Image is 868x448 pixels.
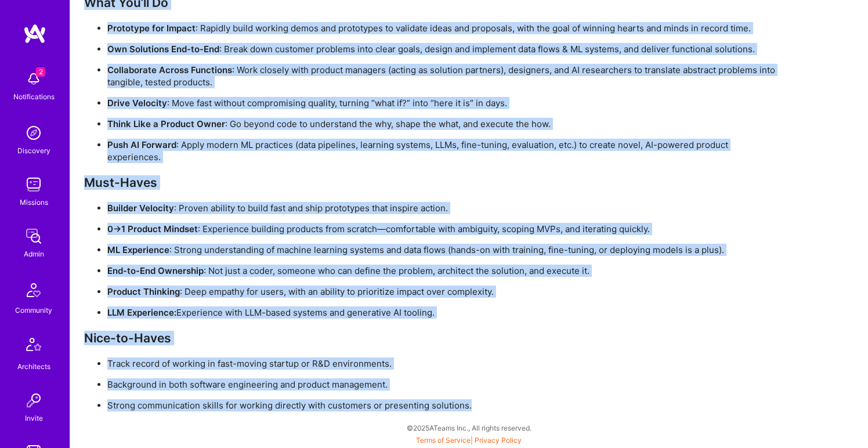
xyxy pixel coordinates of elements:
[107,203,174,214] strong: Builder Velocity
[107,43,780,55] p: : Break down customer problems into clear goals, design and implement data flows & ML systems, an...
[70,413,868,442] div: © 2025 ATeams Inc., All rights reserved.
[22,67,45,91] img: bell
[107,118,225,129] strong: Think Like a Product Owner
[107,64,232,75] strong: Collaborate Across Functions
[36,67,45,77] span: 2
[107,286,180,297] strong: Product Thinking
[416,436,471,445] a: Terms of Service
[107,139,780,163] p: : Apply modern ML practices (data pipelines, learning systems, LLMs, fine-tuning, evaluation, etc...
[22,389,45,412] img: Invite
[416,436,522,445] span: |
[107,399,780,411] p: Strong communication skills for working directly with customers or presenting solutions.
[107,64,780,88] p: : Work closely with product managers (acting as solution partners), designers, and AI researchers...
[107,378,780,391] p: Background in both software engineering and product management.
[20,196,48,208] div: Missions
[107,306,780,319] p: Experience with LLM-based systems and generative AI tooling.
[107,265,204,276] strong: End-to-End Ownership
[107,357,780,370] p: Track record of working in fast-moving startup or R&D environments.
[15,304,52,316] div: Community
[13,91,55,103] div: Notifications
[20,333,48,360] img: Architects
[22,225,45,248] img: admin teamwork
[107,202,780,214] p: : Proven ability to build fast and ship prototypes that inspire action.
[107,97,780,109] p: : Move fast without compromising quality, turning “what if?” into “here it is” in days.
[107,307,176,318] strong: LLM Experience:
[107,44,219,55] strong: Own Solutions End-to-End
[107,118,780,130] p: : Go beyond code to understand the why, shape the what, and execute the how.
[107,223,780,235] p: : Experience building products from scratch—comfortable with ambiguity, scoping MVPs, and iterati...
[22,173,45,196] img: teamwork
[25,412,43,424] div: Invite
[22,121,45,144] img: discovery
[107,223,198,234] strong: 0→1 Product Mindset
[107,22,780,34] p: : Rapidly build working demos and prototypes to validate ideas and proposals, with the goal of wi...
[23,23,46,44] img: logo
[107,265,780,277] p: : Not just a coder, someone who can define the problem, architect the solution, and execute it.
[17,360,50,373] div: Architects
[107,286,780,298] p: : Deep empathy for users, with an ability to prioritize impact over complexity.
[107,139,176,150] strong: Push AI Forward
[84,331,171,345] strong: Nice-to-Haves
[24,248,44,260] div: Admin
[20,276,48,304] img: Community
[107,23,196,34] strong: Prototype for Impact
[107,244,780,256] p: : Strong understanding of machine learning systems and data flows (hands-on with training, fine-t...
[107,244,169,255] strong: ML Experience
[475,436,522,445] a: Privacy Policy
[107,97,167,109] strong: Drive Velocity
[84,175,157,190] strong: Must-Haves
[17,144,50,157] div: Discovery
